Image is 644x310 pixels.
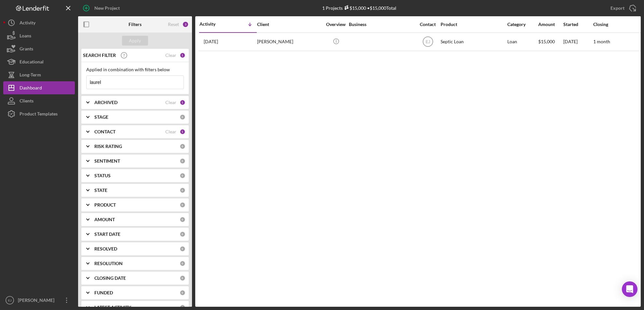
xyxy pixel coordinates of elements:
[20,81,42,96] div: Dashboard
[322,5,396,11] div: 1 Projects • $15,000 Total
[165,100,176,105] div: Clear
[20,16,35,31] div: Activity
[3,107,75,120] button: Product Templates
[94,276,126,281] b: CLOSING DATE
[3,29,75,42] button: Loans
[94,115,108,120] b: STAGE
[94,188,107,193] b: STATE
[20,68,41,83] div: Long-Term
[349,22,414,27] div: Business
[94,2,120,15] div: New Project
[441,22,506,27] div: Product
[94,173,111,178] b: STATUS
[180,202,185,208] div: 0
[563,33,593,50] div: [DATE]
[199,21,228,27] div: Activity
[425,40,430,44] text: EJ
[94,129,116,134] b: CONTACT
[3,68,75,81] button: Long-Term
[538,39,555,44] span: $15,000
[180,261,185,266] div: 0
[122,36,148,46] button: Apply
[94,246,117,251] b: RESOLVED
[180,52,185,58] div: 1
[180,187,185,193] div: 0
[604,2,641,15] button: Export
[165,129,176,134] div: Clear
[180,158,185,164] div: 0
[20,94,34,109] div: Clients
[94,290,113,295] b: FUNDED
[94,202,116,208] b: PRODUCT
[20,107,58,122] div: Product Templates
[180,129,185,135] div: 1
[610,2,624,15] div: Export
[16,294,59,308] div: [PERSON_NAME]
[343,5,366,11] div: $15,000
[324,22,348,27] div: Overview
[20,29,31,44] div: Loans
[3,42,75,55] button: Grants
[180,114,185,120] div: 0
[441,33,506,50] div: Septic Loan
[507,33,538,50] div: Loan
[86,67,184,72] div: Applied in combination with filters below
[94,232,120,237] b: START DATE
[94,158,120,164] b: SENTIMENT
[8,299,11,302] text: EJ
[78,2,126,15] button: New Project
[3,55,75,68] button: Educational
[3,16,75,29] button: Activity
[416,22,440,27] div: Contact
[94,144,122,149] b: RISK RATING
[83,53,116,58] b: SEARCH FILTER
[94,100,117,105] b: ARCHIVED
[180,231,185,237] div: 0
[593,22,642,27] div: Closing
[180,100,185,105] div: 1
[180,173,185,179] div: 0
[204,39,218,44] time: 2025-09-09 22:56
[593,39,610,44] time: 1 month
[168,22,179,27] div: Reset
[257,33,322,50] div: [PERSON_NAME]
[129,22,142,27] b: Filters
[180,290,185,296] div: 0
[180,275,185,281] div: 0
[3,294,75,307] button: EJ[PERSON_NAME]
[563,22,593,27] div: Started
[622,281,637,297] div: Open Intercom Messenger
[507,22,538,27] div: Category
[180,246,185,252] div: 0
[20,55,44,70] div: Educational
[94,261,123,266] b: RESOLUTION
[180,217,185,222] div: 0
[257,22,322,27] div: Client
[165,53,176,58] div: Clear
[20,42,33,57] div: Grants
[180,143,185,149] div: 0
[182,21,189,28] div: 3
[3,94,75,107] button: Clients
[94,217,115,222] b: AMOUNT
[3,81,75,94] button: Dashboard
[129,36,141,46] div: Apply
[538,22,563,27] div: Amount
[94,305,131,310] b: LATEST ACTIVITY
